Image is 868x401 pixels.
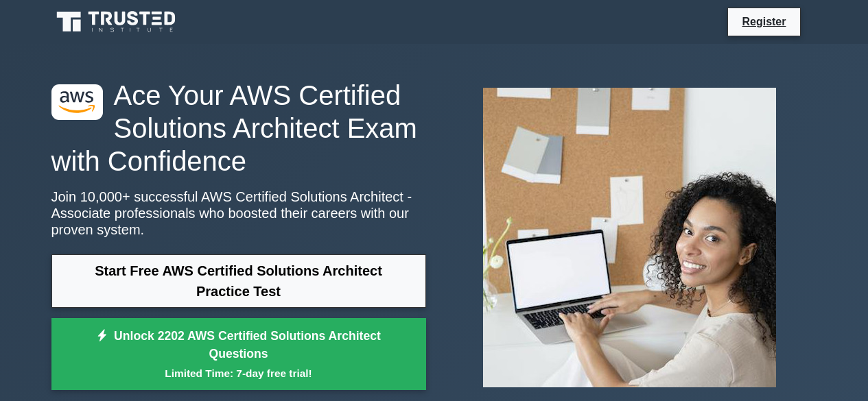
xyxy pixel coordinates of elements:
[69,365,409,381] small: Limited Time: 7-day free trial!
[51,254,426,308] a: Start Free AWS Certified Solutions Architect Practice Test
[734,13,794,30] a: Register
[51,318,426,391] a: Unlock 2202 AWS Certified Solutions Architect QuestionsLimited Time: 7-day free trial!
[51,189,426,238] p: Join 10,000+ successful AWS Certified Solutions Architect - Associate professionals who boosted t...
[51,79,426,178] h1: Ace Your AWS Certified Solutions Architect Exam with Confidence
